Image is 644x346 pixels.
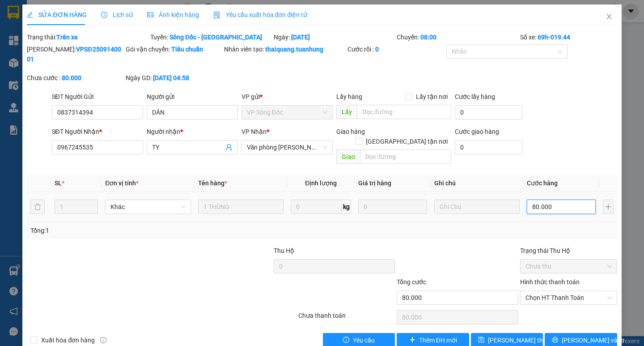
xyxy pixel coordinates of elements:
span: clock-circle [101,12,107,18]
div: Ngày GD: [126,73,223,83]
img: icon [213,12,220,19]
span: Yêu cầu [353,335,375,345]
label: Cước giao hàng [455,128,499,135]
span: Chọn HT Thanh Toán [525,291,612,304]
span: Tên hàng [198,179,227,187]
span: Xuất hóa đơn hàng [38,335,98,345]
b: Trên xe [56,34,78,41]
div: VP gửi [241,92,333,102]
span: Lịch sử [101,11,133,18]
span: Thêm ĐH mới [419,335,457,345]
div: [PERSON_NAME]: [27,44,124,64]
b: VPSĐ2509140001 [27,46,121,63]
b: [DATE] [291,34,310,41]
div: Gói vận chuyển: [126,44,223,54]
b: 69h-019.44 [538,34,570,41]
div: Trạng thái Thu Hộ [520,246,617,256]
div: Cước rồi : [347,44,445,54]
b: Sông Đốc - [GEOGRAPHIC_DATA] [169,34,262,41]
span: Định lượng [305,179,337,187]
span: Chưa thu [525,260,612,273]
label: Cước lấy hàng [455,93,495,100]
b: 0 [375,46,379,53]
div: Tuyến: [149,32,273,42]
div: Ngày: [273,32,396,42]
button: Close [597,4,622,30]
b: [DATE] 04:58 [153,74,189,81]
span: close [606,13,613,20]
span: Lấy [336,105,357,119]
span: printer [552,337,558,344]
span: Cước hàng [527,179,558,187]
b: 08:00 [420,34,436,41]
span: Thu Hộ [274,247,294,254]
div: Chưa cước : [27,73,124,83]
th: Ghi chú [431,175,523,192]
span: Giá trị hàng [358,179,391,187]
b: 80.000 [62,74,81,81]
div: Người nhận [147,127,238,137]
span: Ảnh kiện hàng [147,11,199,18]
button: plus [603,200,614,214]
span: VP Nhận [241,128,267,135]
span: [GEOGRAPHIC_DATA] tận nơi [362,137,451,146]
span: SL [55,179,62,187]
input: Dọc đường [357,105,451,119]
span: user-add [225,144,233,151]
div: Trạng thái: [26,32,149,42]
span: kg [342,200,351,214]
input: VD: Bàn, Ghế [198,200,284,214]
span: save [478,337,484,344]
span: edit [27,12,33,18]
span: picture [147,12,153,18]
span: Lấy hàng [336,93,362,100]
span: [PERSON_NAME] và In [562,335,624,345]
input: Cước giao hàng [455,140,522,154]
span: VP Sông Đốc [247,106,327,119]
div: Nhân viên tạo: [224,44,346,54]
div: Tổng: 1 [30,226,249,235]
span: Giao hàng [336,128,365,135]
input: Dọc đường [360,150,451,164]
span: info-circle [100,337,106,343]
div: SĐT Người Gửi [52,92,143,102]
span: [PERSON_NAME] thay đổi [488,335,559,345]
b: thaiquang.tuanhung [265,46,323,53]
div: Chuyến: [396,32,519,42]
span: plus [409,337,415,344]
div: SĐT Người Nhận [52,127,143,137]
input: 0 [358,200,427,214]
span: Giao [336,150,360,164]
div: Chưa thanh toán [297,311,396,326]
input: Cước lấy hàng [455,105,522,120]
span: SỬA ĐƠN HÀNG [27,11,86,18]
span: Đơn vị tính [105,179,139,187]
input: Ghi Chú [434,200,520,214]
span: Yêu cầu xuất hóa đơn điện tử [213,11,308,18]
span: exclamation-circle [343,337,349,344]
span: Lấy tận nơi [412,92,451,102]
div: Số xe: [519,32,618,42]
b: Tiêu chuẩn [171,46,203,53]
label: Hình thức thanh toán [520,278,580,286]
button: delete [30,200,45,214]
span: Văn phòng Hồ Chí Minh [247,141,327,154]
span: Khác [110,200,185,214]
span: Tổng cước [397,278,426,286]
div: Người gửi [147,92,238,102]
